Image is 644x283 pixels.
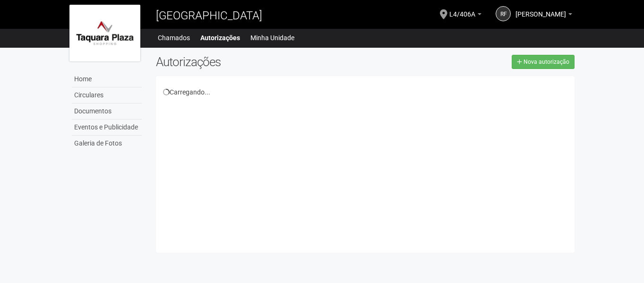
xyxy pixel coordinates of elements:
a: [PERSON_NAME] [515,12,572,19]
a: Circulares [72,87,142,103]
a: RF [496,6,511,21]
img: logo.jpg [69,5,140,61]
a: Eventos e Publicidade [72,120,142,136]
a: Minha Unidade [250,31,294,44]
h2: Autorizações [156,55,358,69]
a: Chamados [158,31,190,44]
span: L4/406A [449,1,475,18]
span: Nova autorização [524,59,569,65]
a: Home [72,71,142,87]
a: Documentos [72,103,142,120]
a: Galeria de Fotos [72,136,142,151]
a: L4/406A [449,12,481,19]
div: Carregando... [163,88,568,96]
span: [GEOGRAPHIC_DATA] [156,9,262,22]
a: Nova autorização [512,55,575,69]
span: Regina Ferreira Alves da Silva [515,1,566,18]
a: Autorizações [200,31,240,44]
